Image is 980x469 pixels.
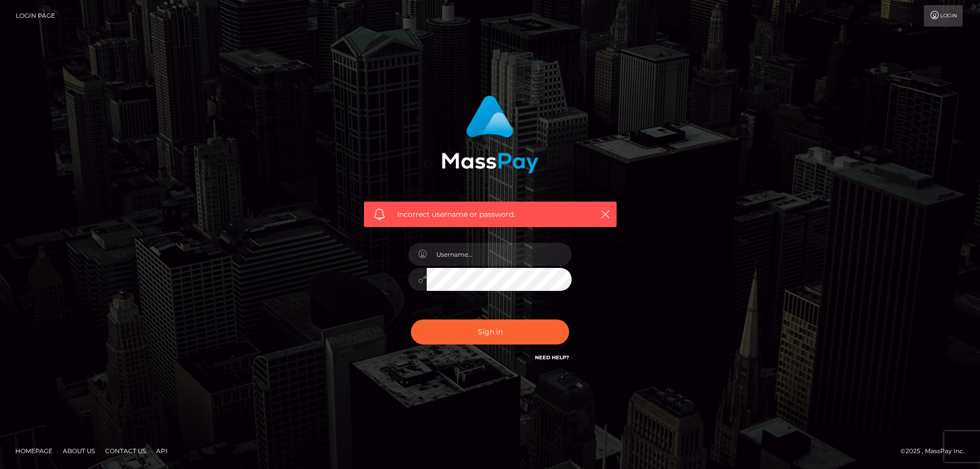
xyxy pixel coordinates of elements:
[427,243,572,266] input: Username...
[101,443,150,459] a: Contact Us
[442,95,538,174] img: MassPay Login
[59,443,99,459] a: About Us
[411,319,569,344] button: Sign in
[16,5,55,27] a: Login Page
[152,443,171,459] a: API
[535,354,569,361] a: Need Help?
[924,5,963,27] a: Login
[900,446,972,457] div: © 2025 , MassPay Inc.
[397,209,583,220] span: Incorrect username or password.
[11,443,57,459] a: Homepage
